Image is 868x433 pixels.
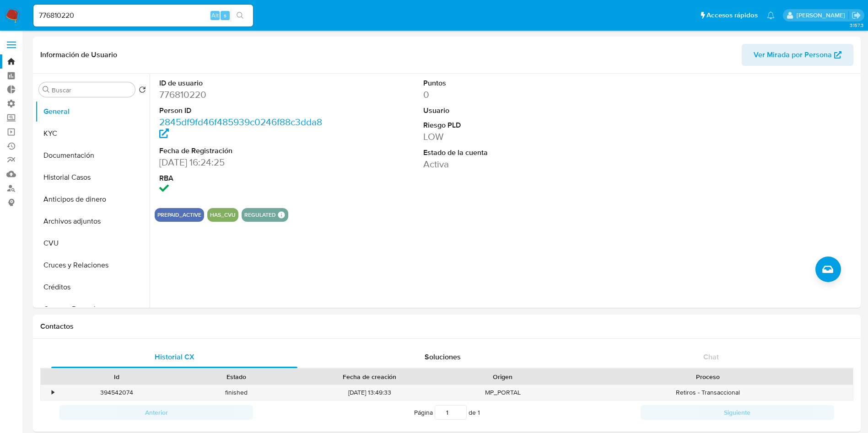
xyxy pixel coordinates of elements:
dd: 776810220 [159,88,326,101]
div: 394542074 [57,385,177,400]
button: search-icon [231,9,249,22]
dt: ID de usuario [159,78,326,88]
span: Accesos rápidos [706,11,758,20]
button: Anterior [59,405,253,420]
div: MP_PORTAL [443,385,563,400]
span: Chat [703,352,719,362]
button: General [35,101,150,123]
p: gustavo.deseta@mercadolibre.com [797,11,848,20]
button: Volver al orden por defecto [139,86,146,96]
button: KYC [35,123,150,144]
button: Créditos [35,276,150,298]
dt: Estado de la cuenta [423,148,590,158]
div: • [52,388,54,397]
dt: Usuario [423,106,590,116]
button: Historial Casos [35,166,150,188]
div: Estado [183,372,290,381]
button: Documentación [35,144,150,166]
dt: Riesgo PLD [423,120,590,130]
a: 2845df9fd46f485939c0246f88c3dda8 [159,115,322,141]
button: Cuentas Bancarias [35,298,150,320]
span: Historial CX [155,352,194,362]
a: Notificaciones [767,11,775,19]
dt: Puntos [423,78,590,88]
h1: Contactos [40,322,853,331]
span: s [224,11,226,20]
dt: Person ID [159,106,326,116]
button: Cruces y Relaciones [35,254,150,276]
span: Ver Mirada por Persona [754,44,832,66]
div: Proceso [569,372,846,381]
a: Salir [852,11,861,20]
button: Siguiente [641,405,834,420]
div: [DATE] 13:49:33 [297,385,443,400]
button: Archivos adjuntos [35,210,150,232]
h1: Información de Usuario [40,50,117,59]
button: Anticipos de dinero [35,188,150,210]
button: Buscar [43,86,50,93]
div: Fecha de creación [303,372,437,381]
div: Id [63,372,170,381]
div: Origen [449,372,556,381]
dd: Activa [423,158,590,171]
dd: LOW [423,130,590,143]
span: Soluciones [425,352,461,362]
dt: RBA [159,173,326,183]
dd: [DATE] 16:24:25 [159,156,326,169]
span: Página de [414,405,480,420]
span: 1 [478,408,480,417]
span: Alt [211,11,219,20]
button: Ver Mirada por Persona [742,44,853,66]
input: Buscar usuario o caso... [33,10,253,21]
button: CVU [35,232,150,254]
dd: 0 [423,88,590,101]
dt: Fecha de Registración [159,146,326,156]
div: finished [177,385,297,400]
input: Buscar [52,86,131,94]
div: Retiros - Transaccional [563,385,853,400]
